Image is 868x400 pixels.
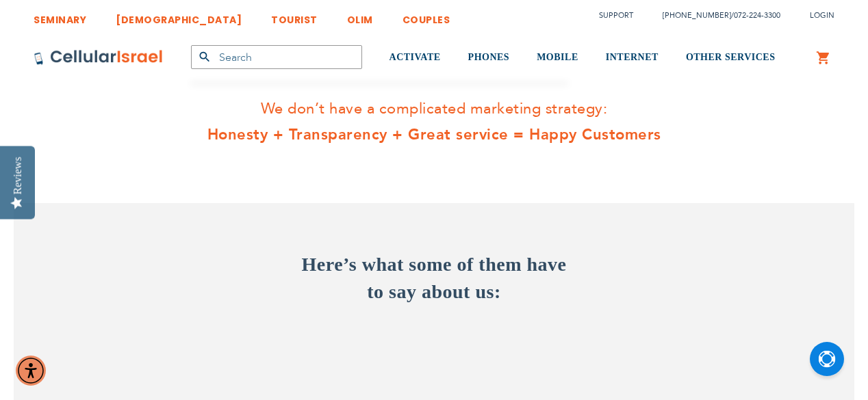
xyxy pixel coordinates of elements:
img: Cellular Israel Logo [34,49,164,66]
a: [PHONE_NUMBER] [663,10,731,21]
a: PHONES [468,32,510,83]
a: INTERNET [606,32,659,83]
a: MOBILE [537,32,578,83]
div: Accessibility Menu [16,356,46,386]
a: Support [599,10,633,21]
a: 072-224-3300 [734,10,780,21]
span: MOBILE [537,52,578,62]
span: INTERNET [606,52,659,62]
p: We don’t have a complicated marketing strategy: [34,96,834,148]
a: [DEMOGRAPHIC_DATA] [116,3,242,29]
div: Reviews [12,157,24,194]
span: Login [810,10,834,21]
a: ACTIVATE [390,32,441,83]
input: Search [191,45,362,69]
a: OLIM [347,3,373,29]
a: SEMINARY [34,3,86,29]
li: / [649,5,780,25]
a: OTHER SERVICES [686,32,776,83]
h3: Here’s what some of them have to say about us: [34,251,834,306]
span: ACTIVATE [390,52,441,62]
span: PHONES [468,52,510,62]
span: OTHER SERVICES [686,52,776,62]
a: COUPLES [403,3,450,29]
a: TOURIST [271,3,318,29]
strong: Honesty + Transparency + Great service = Happy Customers [34,122,834,148]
